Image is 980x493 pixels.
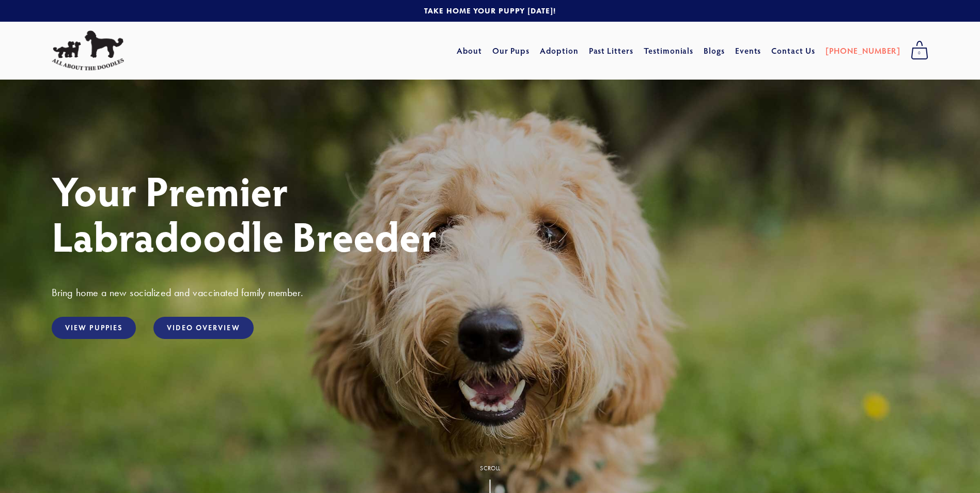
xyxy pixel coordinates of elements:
h1: Your Premier Labradoodle Breeder [52,167,928,258]
a: Events [735,41,761,60]
a: Blogs [704,41,725,60]
span: 0 [911,47,928,60]
a: Our Pups [492,41,530,60]
a: Past Litters [589,45,634,56]
a: [PHONE_NUMBER] [826,41,900,60]
a: Adoption [540,41,579,60]
a: Contact Us [771,41,815,60]
h3: Bring home a new socialized and vaccinated family member. [52,286,928,299]
div: Scroll [480,465,500,471]
a: 0 items in cart [906,38,934,64]
a: View Puppies [52,317,136,339]
a: About [457,41,482,60]
a: Video Overview [153,317,253,339]
a: Testimonials [644,41,694,60]
img: All About The Doodles [52,30,124,71]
